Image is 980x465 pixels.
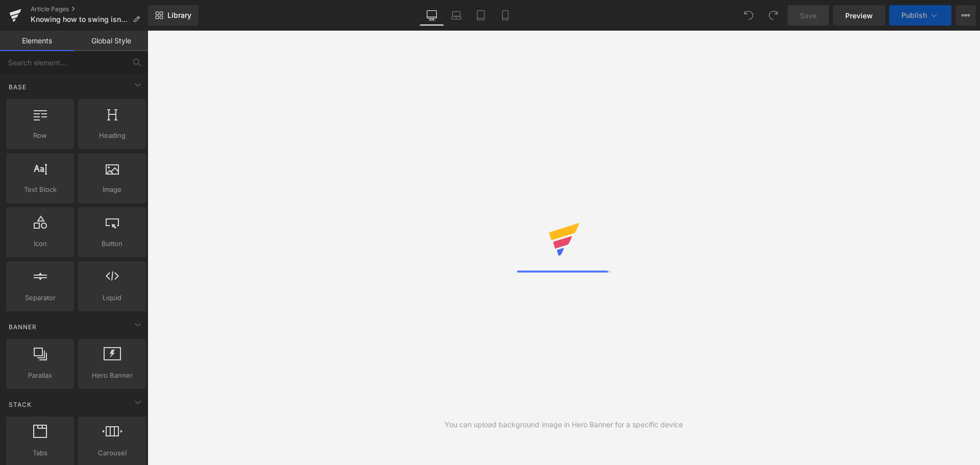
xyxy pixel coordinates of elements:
span: Button [81,238,143,249]
a: Preview [833,5,885,26]
span: Row [9,130,71,141]
span: Tabs [9,448,71,458]
span: Save [800,10,817,21]
a: Mobile [493,5,518,26]
a: New Library [148,5,199,26]
button: Undo [739,5,759,26]
span: Image [81,184,143,195]
span: Publish [901,11,927,19]
span: Separator [9,292,71,303]
span: Library [167,11,191,20]
div: You can upload background image in Hero Banner for a specific device [445,419,683,430]
span: Heading [81,130,143,141]
span: Text Block [9,184,71,195]
span: Icon [9,238,71,249]
a: Global Style [74,31,148,51]
button: Redo [763,5,783,26]
span: Knowing how to swing isn’t enough — real players use this one trick [31,15,129,23]
a: Laptop [444,5,469,26]
span: Parallax [9,370,71,381]
span: Banner [8,322,38,332]
span: Liquid [81,292,143,303]
a: Article Pages [31,5,148,13]
span: Stack [8,400,33,409]
button: Publish [889,5,951,26]
span: Preview [845,10,873,21]
a: Desktop [420,5,444,26]
span: Hero Banner [81,370,143,381]
span: Base [8,82,28,92]
span: Carousel [81,448,143,458]
button: More [955,5,976,26]
a: Tablet [469,5,493,26]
